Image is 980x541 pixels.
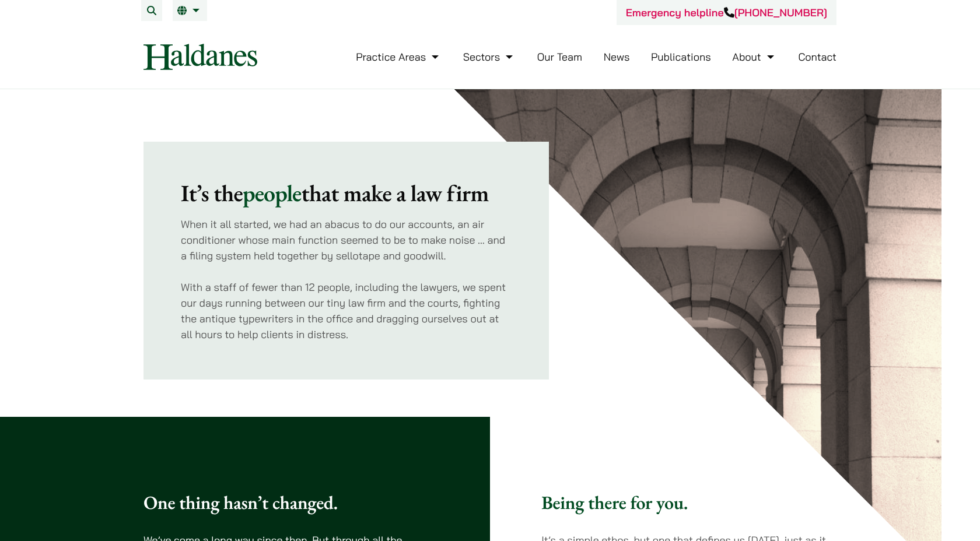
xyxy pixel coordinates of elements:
a: Practice Areas [356,50,442,64]
a: Contact [798,50,836,64]
img: Logo of Haldanes [143,44,257,70]
a: About [732,50,776,64]
p: With a staff of fewer than 12 people, including the lawyers, we spent our days running between ou... [181,279,512,342]
p: When it all started, we had an abacus to do our accounts, an air conditioner whose main function ... [181,216,512,264]
h3: Being there for you. [541,491,836,514]
a: EN [177,6,202,15]
mark: people [243,178,302,208]
a: Our Team [537,50,582,64]
a: Emergency helpline[PHONE_NUMBER] [626,6,827,19]
a: News [604,50,630,64]
a: Sectors [463,50,516,64]
h3: One thing hasn’t changed. [143,491,439,514]
a: Publications [651,50,711,64]
h2: It’s the that make a law firm [181,179,512,207]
